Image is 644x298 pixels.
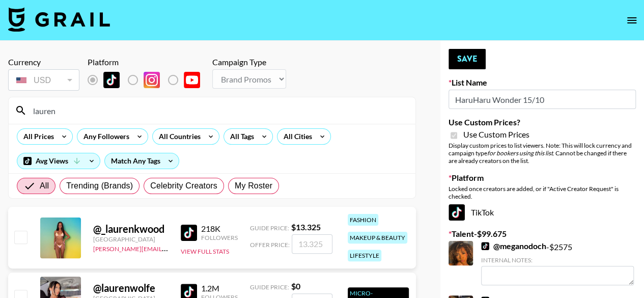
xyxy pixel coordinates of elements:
span: Guide Price: [250,224,289,232]
div: Currency [8,57,79,67]
strong: $ 13.325 [291,222,321,232]
span: My Roster [235,180,272,192]
span: Offer Price: [250,241,290,249]
button: Save [449,49,486,69]
a: @meganodoch [481,241,546,251]
span: Celebrity Creators [150,180,217,192]
img: TikTok [181,225,197,241]
div: @ laurenwolfe [93,282,169,294]
button: open drawer [622,10,642,31]
label: Use Custom Prices? [449,117,636,127]
input: Search by User Name [27,102,409,119]
img: TikTok [449,204,465,221]
img: TikTok [481,242,489,250]
img: Instagram [144,72,160,88]
div: All Prices [17,129,56,144]
div: Internal Notes: [481,256,634,264]
div: 1.2M [201,283,238,293]
input: 13.325 [292,234,332,254]
button: View Full Stats [181,248,229,255]
div: Currency is locked to USD [8,67,79,93]
div: - $ 2575 [481,241,634,285]
span: Use Custom Prices [463,129,529,140]
label: List Name [449,77,636,88]
div: All Cities [277,129,314,144]
strong: $ 0 [291,281,300,291]
div: Display custom prices to list viewers. Note: This will lock currency and campaign type . Cannot b... [449,142,636,165]
label: Platform [449,173,636,183]
div: Followers [201,234,238,241]
img: TikTok [103,72,120,88]
span: Trending (Brands) [66,180,133,192]
div: Avg Views [17,153,100,169]
div: makeup & beauty [348,232,407,243]
span: Guide Price: [250,283,289,291]
div: Any Followers [77,129,131,144]
div: Match Any Tags [105,153,179,169]
div: Locked once creators are added, or if "Active Creator Request" is checked. [449,185,636,200]
div: [GEOGRAPHIC_DATA] [93,235,169,243]
div: fashion [348,214,378,226]
div: Campaign Type [212,57,286,67]
img: Grail Talent [8,7,110,32]
div: @ _laurenkwood [93,223,169,235]
label: Talent - $ 99.675 [449,229,636,239]
div: USD [10,71,77,89]
div: 218K [201,224,238,234]
div: All Countries [153,129,203,144]
div: lifestyle [348,250,381,261]
img: YouTube [184,72,200,88]
div: TikTok [449,204,636,221]
div: All Tags [224,129,256,144]
span: All [40,180,49,192]
div: Platform [88,57,208,67]
div: List locked to TikTok. [88,69,208,91]
em: for bookers using this list [487,149,553,157]
a: [PERSON_NAME][EMAIL_ADDRESS][DOMAIN_NAME] [93,243,244,253]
